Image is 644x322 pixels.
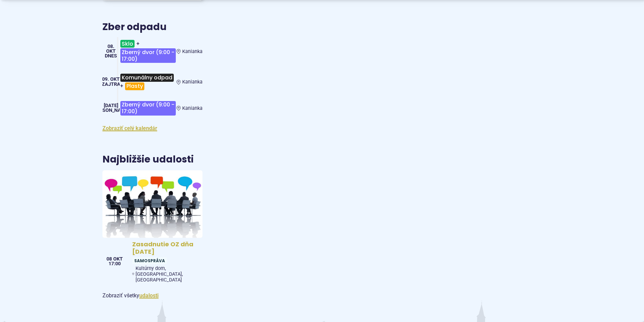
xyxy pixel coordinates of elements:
span: Plasty [125,82,144,90]
span: Zberný dvor (9:00 - 17:00) [120,101,176,116]
span: [PERSON_NAME] [92,107,129,113]
span: Sklo [120,40,135,48]
a: Zasadnutie OZ dňa [DATE] SamosprávaKultúrny dom, [GEOGRAPHIC_DATA], [GEOGRAPHIC_DATA] 08 okt 17:00 [102,170,202,286]
span: 09. okt [102,76,120,82]
span: 17:00 [106,262,123,266]
span: Zberný dvor (9:00 - 17:00) [120,48,176,63]
span: Dnes [105,53,117,59]
a: Zberný dvor (9:00 - 17:00) Kanianka [DATE] [PERSON_NAME] [102,98,202,118]
h3: Zber odpadu [102,22,202,32]
span: [DATE] [104,103,118,108]
a: Sklo+Zberný dvor (9:00 - 17:00) Kanianka 08. okt Dnes [102,37,202,66]
span: Zajtra [102,81,120,87]
span: Komunálny odpad [120,74,174,81]
p: Zobraziť všetky [102,291,202,300]
span: Kanianka [182,105,202,111]
a: Zobraziť všetky udalosti [139,292,159,299]
h4: Zasadnutie OZ dňa [DATE] [132,241,200,256]
a: Zobraziť celý kalendár [102,125,157,131]
span: Kanianka [182,49,202,54]
h3: + [120,37,176,66]
h3: + [120,71,176,93]
a: Komunálny odpad+Plasty Kanianka 09. okt Zajtra [102,71,202,93]
span: 08 [106,257,112,262]
h3: Najbližšie udalosti [102,154,194,165]
span: Samospráva [132,257,167,264]
span: Kanianka [182,79,202,85]
span: Kultúrny dom, [GEOGRAPHIC_DATA], [GEOGRAPHIC_DATA] [136,266,200,283]
span: 08. okt [106,44,116,54]
span: okt [113,257,123,262]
